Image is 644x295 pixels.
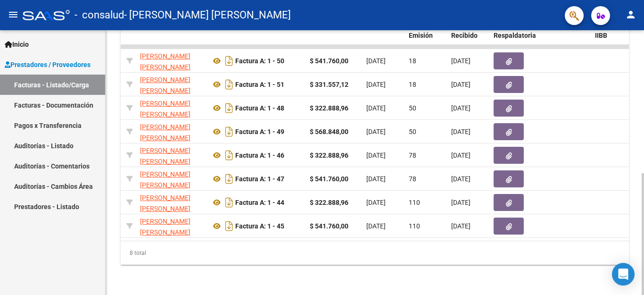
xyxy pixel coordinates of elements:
[409,175,416,183] span: 78
[409,21,442,39] span: Días desde Emisión
[121,241,629,265] div: 8 total
[140,218,190,236] span: [PERSON_NAME] [PERSON_NAME]
[310,81,348,88] strong: $ 331.557,12
[223,53,235,68] i: Descargar documento
[223,148,235,163] i: Descargar documento
[136,15,207,56] datatable-header-cell: Razón Social
[235,222,284,230] strong: Factura A: 1 - 45
[366,175,386,183] span: [DATE]
[124,5,291,25] span: - [PERSON_NAME] [PERSON_NAME]
[595,21,626,39] span: Retencion IIBB
[612,263,635,286] div: Open Intercom Messenger
[235,199,284,206] strong: Factura A: 1 - 44
[223,171,235,186] i: Descargar documento
[140,122,203,142] div: 20296344401
[235,128,284,135] strong: Factura A: 1 - 49
[140,194,190,212] span: [PERSON_NAME] [PERSON_NAME]
[235,175,284,183] strong: Factura A: 1 - 47
[5,39,29,50] span: Inicio
[409,222,420,230] span: 110
[74,5,124,25] span: - consalud
[451,175,471,183] span: [DATE]
[310,104,348,112] strong: $ 322.888,96
[235,81,284,88] strong: Factura A: 1 - 51
[140,100,190,118] span: [PERSON_NAME] [PERSON_NAME]
[366,57,386,65] span: [DATE]
[235,57,284,65] strong: Factura A: 1 - 50
[366,199,386,206] span: [DATE]
[409,128,416,135] span: 50
[451,57,471,65] span: [DATE]
[490,15,546,56] datatable-header-cell: Doc Respaldatoria
[223,219,235,234] i: Descargar documento
[546,15,591,56] datatable-header-cell: Auditoria
[223,101,235,116] i: Descargar documento
[5,59,91,70] span: Prestadores / Proveedores
[310,152,348,159] strong: $ 322.888,96
[451,104,471,112] span: [DATE]
[235,152,284,159] strong: Factura A: 1 - 46
[140,123,190,142] span: [PERSON_NAME] [PERSON_NAME]
[306,15,363,56] datatable-header-cell: Monto
[494,21,536,39] span: Doc Respaldatoria
[223,124,235,139] i: Descargar documento
[409,57,416,65] span: 18
[363,15,405,56] datatable-header-cell: Fecha Cpbt
[8,9,19,20] mat-icon: menu
[366,81,386,88] span: [DATE]
[140,216,203,236] div: 20296344401
[591,15,629,56] datatable-header-cell: Retencion IIBB
[451,152,471,159] span: [DATE]
[140,170,190,189] span: [PERSON_NAME] [PERSON_NAME]
[409,152,416,159] span: 78
[366,222,386,230] span: [DATE]
[451,81,471,88] span: [DATE]
[140,98,203,118] div: 20296344401
[405,15,447,56] datatable-header-cell: Días desde Emisión
[447,15,490,56] datatable-header-cell: Fecha Recibido
[366,104,386,112] span: [DATE]
[451,128,471,135] span: [DATE]
[140,51,203,71] div: 20296344401
[310,222,348,230] strong: $ 541.760,00
[451,222,471,230] span: [DATE]
[409,199,420,206] span: 110
[310,128,348,135] strong: $ 568.848,00
[310,199,348,206] strong: $ 322.888,96
[310,57,348,65] strong: $ 541.760,00
[140,169,203,189] div: 20296344401
[451,21,478,39] span: Fecha Recibido
[451,199,471,206] span: [DATE]
[140,193,203,212] div: 20296344401
[223,195,235,210] i: Descargar documento
[140,52,190,71] span: [PERSON_NAME] [PERSON_NAME]
[409,104,416,112] span: 50
[310,175,348,183] strong: $ 541.760,00
[366,152,386,159] span: [DATE]
[625,9,636,20] mat-icon: person
[235,104,284,112] strong: Factura A: 1 - 48
[223,77,235,92] i: Descargar documento
[207,15,306,56] datatable-header-cell: CPBT
[140,147,190,165] span: [PERSON_NAME] [PERSON_NAME]
[409,81,416,88] span: 18
[140,145,203,165] div: 20296344401
[366,128,386,135] span: [DATE]
[140,76,190,94] span: [PERSON_NAME] [PERSON_NAME]
[140,75,203,94] div: 20296344401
